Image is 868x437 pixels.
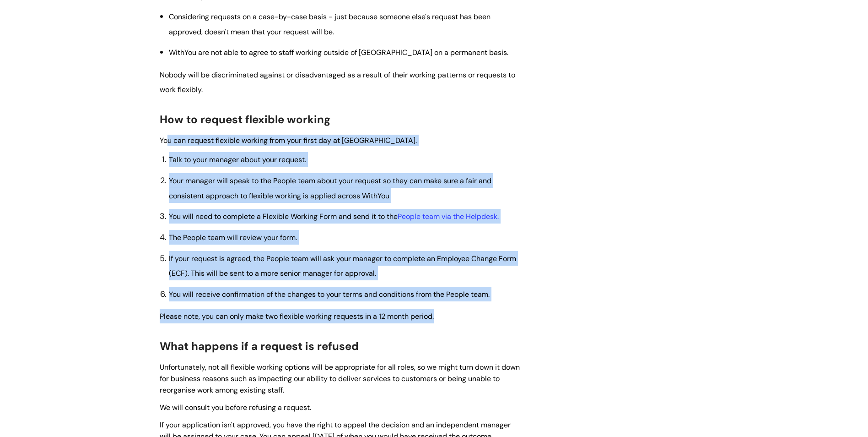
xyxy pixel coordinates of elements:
span: Unfortunately, not all flexible working options will be appropriate for all roles, so we might tu... [160,362,520,395]
span: You will need to complete a Flexible Working Form and send it to the [169,212,499,221]
span: Please note, you can only make two flexible working requests in a 12 month period. [160,311,434,321]
span: Talk to your manager about your request. [169,155,306,164]
span: How to request flexible working [160,112,330,126]
span: If your request is agreed, the People team will ask your manager to complete an Employee Change F... [169,254,516,278]
span: You can request flexible working from your first day at [GEOGRAPHIC_DATA]. [160,136,417,145]
span: What happens if a request is refused [160,339,359,353]
a: People team via the Helpdesk. [398,212,499,221]
span: WithYou are not able to agree to staff working outside of [GEOGRAPHIC_DATA] on a permanent basis. [169,48,508,57]
span: Nobody will be discriminated against or disadvantaged as a result of their working patterns or re... [160,70,515,94]
span: You will receive confirmation of the changes to your terms and conditions from the People team. [169,290,490,299]
span: Your manager will speak to the People team about your request so they can make sure a fair and co... [169,176,491,200]
span: Considering requests on a case-by-case basis - just because someone else's request has been appro... [169,12,491,36]
span: The People team will review your form. [169,233,297,242]
span: We will consult you before refusing a request. [160,403,311,412]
